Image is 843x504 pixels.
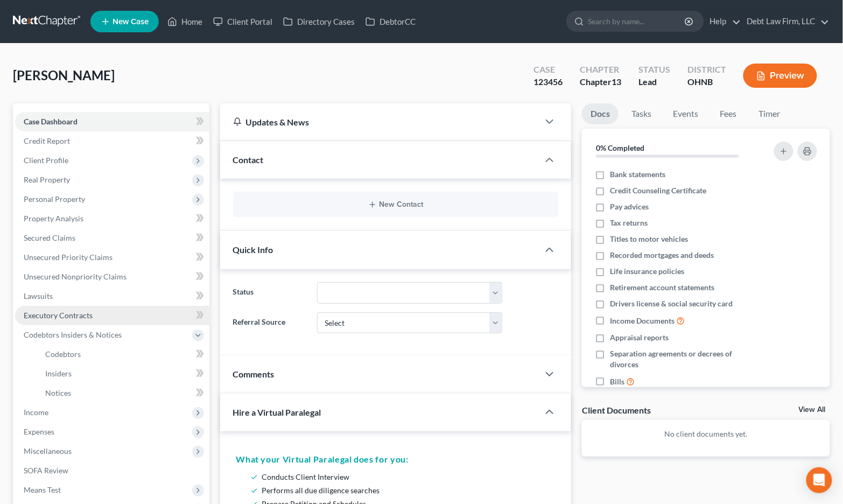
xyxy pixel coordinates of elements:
[24,446,72,456] span: Miscellaneous
[233,369,275,379] span: Comments
[687,64,726,76] div: District
[233,155,264,165] span: Contact
[591,429,821,439] p: No client documents yet.
[610,282,714,293] span: Retirement account statements
[610,316,675,326] span: Income Documents
[610,234,688,244] span: Titles to motor vehicles
[24,466,68,475] span: SOFA Review
[582,404,651,416] div: Client Documents
[610,169,665,180] span: Bank statements
[24,233,75,242] span: Secured Claims
[208,12,278,31] a: Client Portal
[743,64,817,88] button: Preview
[15,461,209,480] a: SOFA Review
[24,194,85,204] span: Personal Property
[15,286,209,306] a: Lawsuits
[580,76,621,88] div: Chapter
[162,12,208,31] a: Home
[24,136,70,145] span: Credit Report
[37,364,209,383] a: Insiders
[15,267,209,286] a: Unsecured Nonpriority Claims
[806,467,832,493] div: Open Intercom Messenger
[233,407,321,417] span: Hire a Virtual Paralegal
[610,298,733,309] span: Drivers license & social security card
[24,253,113,262] span: Unsecured Priority Claims
[24,291,53,300] span: Lawsuits
[638,64,670,76] div: Status
[228,312,312,334] label: Referral Source
[24,156,68,165] span: Client Profile
[24,311,93,320] span: Executory Contracts
[236,453,556,466] h5: What your Virtual Paralegal does for you:
[24,175,70,184] span: Real Property
[799,406,826,414] a: View All
[664,103,707,124] a: Events
[24,117,78,126] span: Case Dashboard
[24,427,54,436] span: Expenses
[242,200,550,209] button: New Contact
[262,470,551,484] li: Conducts Client Interview
[533,64,563,76] div: Case
[610,376,624,387] span: Bills
[588,11,686,31] input: Search by name...
[15,228,209,248] a: Secured Claims
[15,248,209,267] a: Unsecured Priority Claims
[610,348,758,370] span: Separation agreements or decrees of divorces
[37,345,209,364] a: Codebtors
[13,67,115,83] span: [PERSON_NAME]
[15,112,209,131] a: Case Dashboard
[533,76,563,88] div: 123456
[610,266,684,277] span: Life insurance policies
[113,18,149,26] span: New Case
[610,185,706,196] span: Credit Counseling Certificate
[45,369,72,378] span: Insiders
[742,12,830,31] a: Debt Law Firm, LLC
[15,306,209,325] a: Executory Contracts
[612,76,621,87] span: 13
[638,76,670,88] div: Lead
[580,64,621,76] div: Chapter
[24,330,122,339] span: Codebtors Insiders & Notices
[360,12,421,31] a: DebtorCC
[37,383,209,403] a: Notices
[687,76,726,88] div: OHNB
[262,484,551,497] li: Performs all due diligence searches
[610,332,669,343] span: Appraisal reports
[233,244,273,255] span: Quick Info
[623,103,660,124] a: Tasks
[45,388,71,397] span: Notices
[24,408,48,417] span: Income
[45,349,81,359] span: Codebtors
[278,12,360,31] a: Directory Cases
[610,250,714,261] span: Recorded mortgages and deeds
[233,116,526,128] div: Updates & News
[750,103,789,124] a: Timer
[15,131,209,151] a: Credit Report
[15,209,209,228] a: Property Analysis
[24,214,83,223] span: Property Analysis
[228,282,312,304] label: Status
[582,103,619,124] a: Docs
[610,218,648,228] span: Tax returns
[24,272,127,281] span: Unsecured Nonpriority Claims
[24,485,61,494] span: Means Test
[610,201,649,212] span: Pay advices
[596,143,644,152] strong: 0% Completed
[711,103,746,124] a: Fees
[705,12,741,31] a: Help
